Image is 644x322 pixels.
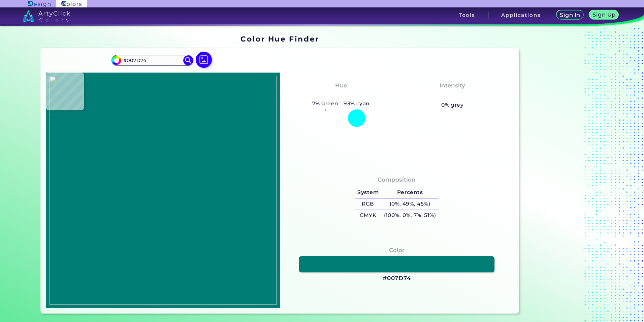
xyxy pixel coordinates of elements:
[183,55,193,65] img: icon search
[561,12,579,18] h5: Sign In
[389,245,405,255] h4: Color
[522,32,606,316] iframe: Advertisement
[558,11,582,19] a: Sign In
[501,12,541,18] h3: Applications
[459,12,475,18] h3: Tools
[383,274,411,283] h3: #007D74
[121,56,184,65] input: type color..
[378,175,416,185] h4: Composition
[381,198,439,210] h5: (0%, 49%, 45%)
[28,1,51,7] img: ArtyClick Design logo
[355,198,381,210] h5: RGB
[591,11,617,19] a: Sign Up
[441,101,463,109] h5: 0% grey
[341,99,372,108] h5: 93% cyan
[23,10,70,22] img: logo_artyclick_colors_white.svg
[240,34,319,44] h1: Color Hue Finder
[593,12,614,17] h5: Sign Up
[335,81,347,90] h4: Hue
[438,91,467,100] h3: Vibrant
[50,76,277,305] img: aeb861bd-b28b-462b-93b1-e34351388f0a
[310,99,341,108] h5: 7% green
[381,210,439,221] h5: (100%, 0%, 7%, 51%)
[196,52,212,68] img: icon picture
[440,81,465,90] h4: Intensity
[330,91,352,100] h3: Cyan
[355,210,381,221] h5: CMYK
[355,187,381,198] h5: System
[381,187,439,198] h5: Percents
